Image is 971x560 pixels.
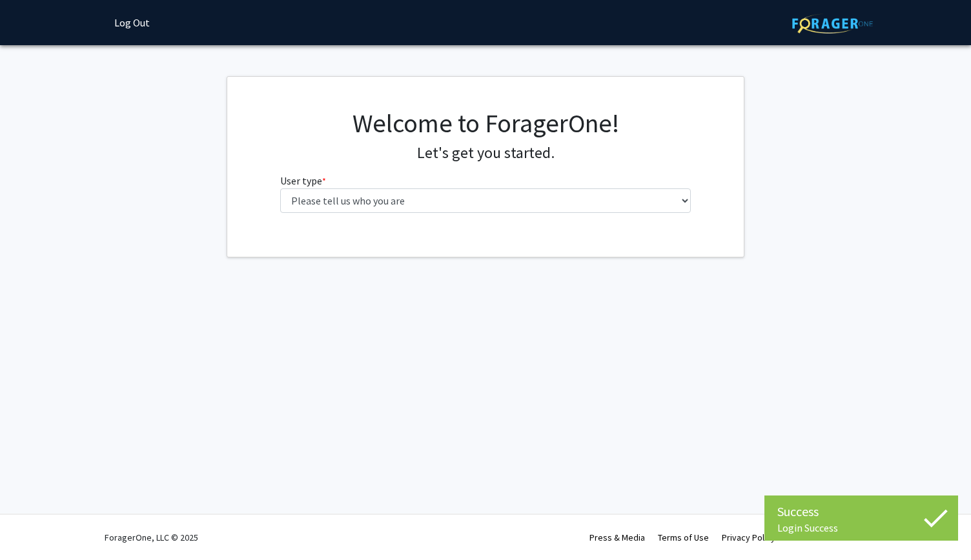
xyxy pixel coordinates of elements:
label: User type [280,173,326,188]
h1: Welcome to ForagerOne! [280,108,691,139]
a: Terms of Use [658,532,709,543]
a: Press & Media [589,532,645,543]
div: Login Success [777,521,945,534]
div: Success [777,502,945,521]
img: ForagerOne Logo [792,14,873,34]
a: Privacy Policy [722,532,775,543]
div: ForagerOne, LLC © 2025 [105,515,198,560]
h4: Let's get you started. [280,144,691,163]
